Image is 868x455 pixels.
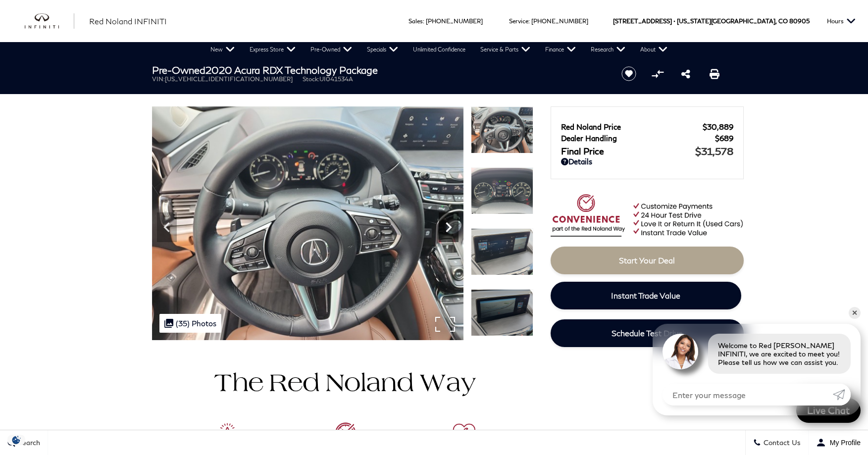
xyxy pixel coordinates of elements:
a: Express Store [242,42,303,57]
section: Click to Open Cookie Consent Modal [5,435,28,445]
div: Next [439,212,459,242]
a: Dealer Handling $689 [561,134,733,143]
a: Unlimited Confidence [406,42,473,57]
a: About [633,42,675,57]
span: Sales [408,17,423,25]
a: Service & Parts [473,42,538,57]
img: Opt-Out Icon [5,435,28,445]
a: Finance [538,42,583,57]
span: Contact Us [761,439,801,447]
a: Submit [833,384,851,405]
a: [STREET_ADDRESS] • [US_STATE][GEOGRAPHIC_DATA], CO 80905 [613,17,810,25]
span: Instant Trade Value [611,291,680,300]
span: Service [509,17,528,25]
div: (35) Photos [159,314,221,333]
div: Welcome to Red [PERSON_NAME] INFINITI, we are excited to meet you! Please tell us how we can assi... [708,334,851,374]
img: Used 2020 Platinum White Pearl Acura Technology Package image 20 [471,167,533,214]
nav: Main Navigation [203,42,675,57]
img: Used 2020 Platinum White Pearl Acura Technology Package image 21 [471,228,533,275]
a: Research [583,42,633,57]
span: Search [15,439,40,447]
a: Specials [359,42,406,57]
img: Agent profile photo [663,334,698,369]
div: Previous [157,212,177,242]
span: Red Noland INFINITI [89,16,167,26]
span: Stock: [303,75,319,83]
strong: Pre-Owned [152,64,205,76]
input: Enter your message [663,384,833,405]
a: Schedule Test Drive [551,319,744,347]
img: Used 2020 Platinum White Pearl Acura Technology Package image 19 [152,106,463,340]
img: Used 2020 Platinum White Pearl Acura Technology Package image 19 [471,106,533,153]
h1: 2020 Acura RDX Technology Package [152,64,605,75]
span: Final Price [561,146,695,156]
a: Final Price $31,578 [561,145,733,157]
a: [PHONE_NUMBER] [426,17,483,25]
a: Red Noland Price $30,889 [561,122,733,131]
span: My Profile [826,439,861,447]
button: Save vehicle [618,66,640,82]
button: Compare Vehicle [650,66,665,81]
a: Start Your Deal [551,247,744,274]
a: Print this Pre-Owned 2020 Acura RDX Technology Package [710,68,719,80]
span: $689 [715,134,733,143]
a: infiniti [25,13,74,29]
span: Start Your Deal [619,255,675,265]
a: Red Noland INFINITI [89,15,167,27]
a: Pre-Owned [303,42,359,57]
img: INFINITI [25,13,74,29]
span: Schedule Test Drive [612,328,683,338]
span: : [528,17,530,25]
span: : [423,17,424,25]
span: UI041534A [319,75,353,83]
span: Dealer Handling [561,134,715,143]
span: $30,889 [703,122,733,131]
a: Details [561,157,733,166]
button: Open user profile menu [809,430,868,455]
span: Red Noland Price [561,122,703,131]
a: Share this Pre-Owned 2020 Acura RDX Technology Package [681,68,690,80]
a: Instant Trade Value [551,282,741,309]
a: [PHONE_NUMBER] [531,17,588,25]
span: $31,578 [695,145,733,157]
span: [US_VEHICLE_IDENTIFICATION_NUMBER] [165,75,293,83]
a: New [203,42,242,57]
span: VIN: [152,75,165,83]
img: Used 2020 Platinum White Pearl Acura Technology Package image 22 [471,289,533,336]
